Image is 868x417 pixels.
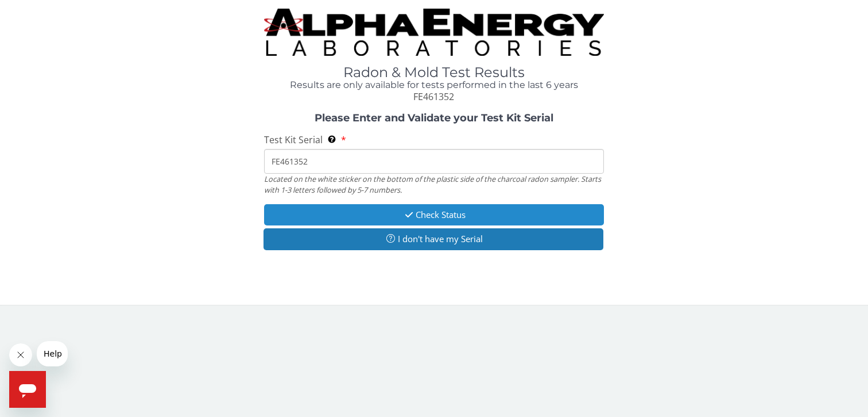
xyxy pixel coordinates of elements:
span: Test Kit Serial [264,133,323,146]
iframe: Button to launch messaging window [9,371,46,408]
h4: Results are only available for tests performed in the last 6 years [264,80,604,90]
button: I don't have my Serial [263,228,604,250]
span: FE461352 [413,90,454,103]
iframe: Close message [9,343,32,366]
button: Check Status [264,204,604,225]
img: TightCrop.jpg [264,9,604,56]
div: Located on the white sticker on the bottom of the plastic side of the charcoal radon sampler. Sta... [264,174,604,195]
strong: Please Enter and Validate your Test Kit Serial [315,112,553,124]
h1: Radon & Mold Test Results [264,65,604,80]
iframe: Message from company [37,341,68,366]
